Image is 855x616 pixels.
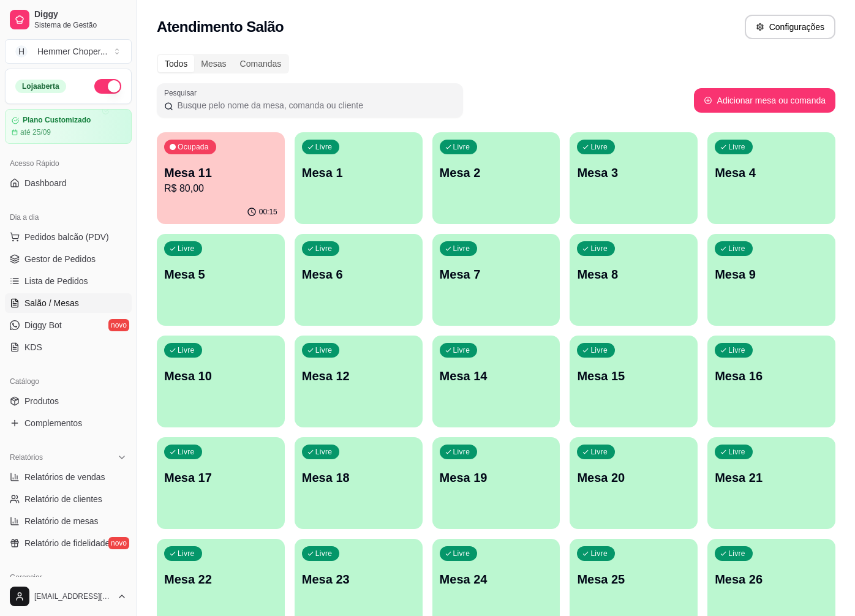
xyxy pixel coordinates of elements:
[590,142,608,152] p: Livre
[302,469,415,486] p: Mesa 18
[577,469,690,486] p: Mesa 20
[164,164,277,181] p: Mesa 11
[15,80,66,93] div: Loja aberta
[707,234,835,326] button: LivreMesa 9
[24,275,88,287] span: Lista de Pedidos
[157,17,284,37] h2: Atendimento Salão
[728,345,745,355] p: Livre
[315,345,333,355] p: Livre
[315,549,333,558] p: Livre
[164,469,277,486] p: Mesa 17
[570,234,698,326] button: LivreMesa 8
[728,549,745,558] p: Livre
[157,132,285,224] button: OcupadaMesa 11R$ 80,0000:15
[5,271,132,291] a: Lista de Pedidos
[440,367,553,385] p: Mesa 14
[5,391,132,411] a: Produtos
[5,315,132,335] a: Diggy Botnovo
[302,266,415,283] p: Mesa 6
[707,336,835,427] button: LivreMesa 16
[453,345,470,355] p: Livre
[315,244,333,254] p: Livre
[178,549,195,558] p: Livre
[5,413,132,433] a: Complementos
[178,447,195,457] p: Livre
[164,88,201,98] label: Pesquisar
[164,181,277,196] p: R$ 80,00
[259,207,277,217] p: 00:15
[440,266,553,283] p: Mesa 7
[432,437,560,529] button: LivreMesa 19
[24,177,67,189] span: Dashboard
[5,467,132,487] a: Relatórios de vendas
[715,469,828,486] p: Mesa 21
[5,533,132,553] a: Relatório de fidelidadenovo
[34,9,127,20] span: Diggy
[173,99,456,111] input: Pesquisar
[453,142,470,152] p: Livre
[157,234,285,326] button: LivreMesa 5
[178,142,209,152] p: Ocupada
[715,164,828,181] p: Mesa 4
[432,132,560,224] button: LivreMesa 2
[24,417,82,429] span: Complementos
[194,55,233,72] div: Mesas
[24,231,109,243] span: Pedidos balcão (PDV)
[302,571,415,588] p: Mesa 23
[24,493,102,505] span: Relatório de clientes
[164,367,277,385] p: Mesa 10
[5,582,132,611] button: [EMAIL_ADDRESS][DOMAIN_NAME]
[440,164,553,181] p: Mesa 2
[570,437,698,529] button: LivreMesa 20
[590,244,608,254] p: Livre
[440,469,553,486] p: Mesa 19
[24,537,110,549] span: Relatório de fidelidade
[295,336,423,427] button: LivreMesa 12
[34,20,127,30] span: Sistema de Gestão
[94,79,121,94] button: Alterar Status
[715,367,828,385] p: Mesa 16
[5,372,132,391] div: Catálogo
[24,297,79,309] span: Salão / Mesas
[295,132,423,224] button: LivreMesa 1
[577,367,690,385] p: Mesa 15
[10,453,43,462] span: Relatórios
[707,437,835,529] button: LivreMesa 21
[5,173,132,193] a: Dashboard
[295,437,423,529] button: LivreMesa 18
[164,266,277,283] p: Mesa 5
[577,571,690,588] p: Mesa 25
[15,45,28,58] span: H
[157,437,285,529] button: LivreMesa 17
[715,571,828,588] p: Mesa 26
[745,15,835,39] button: Configurações
[570,132,698,224] button: LivreMesa 3
[37,45,107,58] div: Hemmer Choper ...
[20,127,51,137] article: até 25/09
[158,55,194,72] div: Todos
[157,336,285,427] button: LivreMesa 10
[728,244,745,254] p: Livre
[5,109,132,144] a: Plano Customizadoaté 25/09
[315,447,333,457] p: Livre
[453,447,470,457] p: Livre
[5,489,132,509] a: Relatório de clientes
[24,253,96,265] span: Gestor de Pedidos
[453,244,470,254] p: Livre
[5,293,132,313] a: Salão / Mesas
[432,234,560,326] button: LivreMesa 7
[453,549,470,558] p: Livre
[24,515,99,527] span: Relatório de mesas
[728,447,745,457] p: Livre
[24,319,62,331] span: Diggy Bot
[178,345,195,355] p: Livre
[5,568,132,587] div: Gerenciar
[5,154,132,173] div: Acesso Rápido
[24,395,59,407] span: Produtos
[295,234,423,326] button: LivreMesa 6
[590,447,608,457] p: Livre
[5,39,132,64] button: Select a team
[590,549,608,558] p: Livre
[24,341,42,353] span: KDS
[34,592,112,601] span: [EMAIL_ADDRESS][DOMAIN_NAME]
